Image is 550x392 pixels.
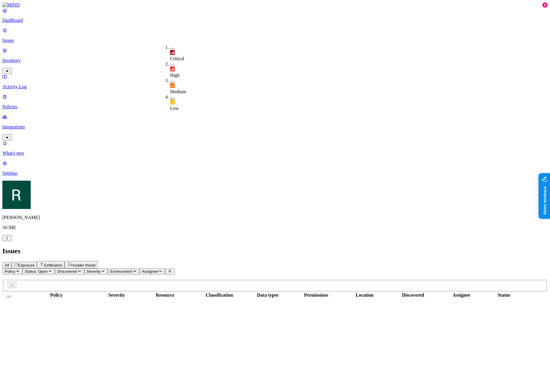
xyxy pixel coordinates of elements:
[2,114,548,140] a: Integrations
[110,269,132,274] span: Environment
[2,104,548,110] p: Policies
[2,8,548,23] a: Dashboard
[170,73,179,78] span: High
[18,263,35,267] span: Exposure
[170,83,175,88] img: severity-medium
[2,38,548,43] p: Issues
[293,293,340,298] div: Permissions
[389,293,437,298] div: Discovered
[2,74,548,89] a: Activity Log
[2,84,548,89] p: Activity Log
[170,106,179,111] span: Low
[2,2,548,8] a: MIND
[44,263,62,267] span: Exfiltration
[142,269,158,274] span: Assignee
[72,263,95,267] span: Insider threat
[2,18,548,23] p: Dashboard
[486,293,522,298] div: Status
[2,2,20,8] img: MIND
[170,50,175,55] img: severity-critical
[6,296,11,298] button: Select all
[170,89,186,94] span: Medium
[244,293,291,298] div: Data types
[5,269,15,274] span: Policy
[438,293,485,298] div: Assignee
[5,263,9,267] span: All
[15,293,98,298] div: Policy
[2,161,548,176] a: Settings
[170,67,175,71] img: severity-high
[542,2,548,8] div: 8
[25,269,48,274] span: Status: Open
[341,293,388,298] div: Location
[2,151,548,156] p: What's new
[87,269,101,274] span: Severity
[2,28,548,43] a: Issues
[2,247,548,255] h2: Issues
[57,269,77,274] span: Discovered
[99,293,134,298] div: Severity
[2,181,31,209] img: Ron Rabinovich
[170,56,184,61] span: Critical
[136,293,195,298] div: Resource
[2,171,548,176] p: Settings
[2,215,548,220] p: [PERSON_NAME]
[2,141,548,156] a: What's new
[2,225,548,230] p: ACME
[2,48,548,73] a: Inventory
[196,293,243,298] div: Classification
[2,58,548,63] p: Inventory
[2,124,548,130] p: Integrations
[2,94,548,110] a: Policies
[170,100,175,104] img: severity-low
